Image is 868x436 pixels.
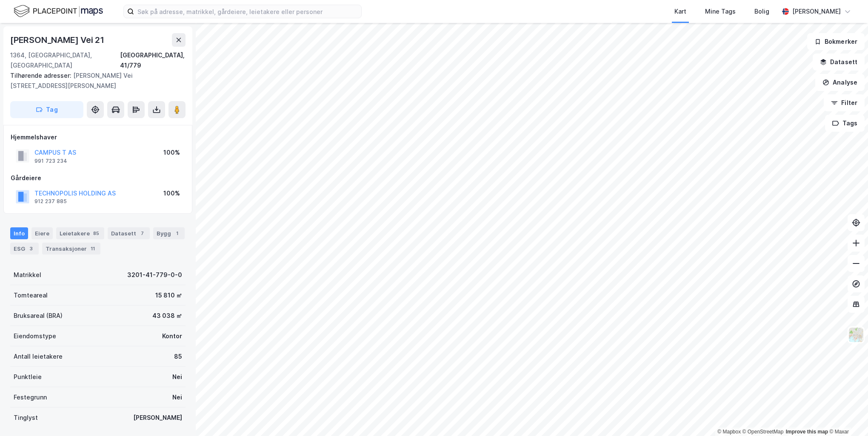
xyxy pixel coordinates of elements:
div: Nei [172,392,182,402]
div: ESG [10,243,39,255]
div: Bygg [153,227,185,239]
div: 912 237 885 [34,198,67,205]
div: Kontor [162,331,182,341]
button: Filter [824,94,865,111]
div: Bolig [754,6,769,17]
div: Kart [674,6,686,17]
iframe: Chat Widget [825,395,868,436]
button: Tags [825,115,865,132]
div: Eiere [31,227,53,239]
div: Tinglyst [14,413,38,423]
div: 1364, [GEOGRAPHIC_DATA], [GEOGRAPHIC_DATA] [10,50,120,71]
div: [PERSON_NAME] Vei [STREET_ADDRESS][PERSON_NAME] [10,71,179,91]
button: Tag [10,101,83,118]
div: Hjemmelshaver [11,132,185,142]
div: 7 [138,229,146,238]
div: Datasett [108,227,150,239]
div: [PERSON_NAME] [792,6,841,17]
img: logo.f888ab2527a4732fd821a326f86c7f29.svg [14,4,103,19]
div: Mine Tags [705,6,736,17]
div: Eiendomstype [14,331,56,341]
img: Z [848,327,864,343]
button: Datasett [813,54,865,71]
div: 1 [173,229,181,238]
div: 100% [163,188,180,198]
button: Bokmerker [807,33,865,50]
div: [PERSON_NAME] [133,413,182,423]
div: [PERSON_NAME] Vei 21 [10,33,106,47]
a: OpenStreetMap [742,429,784,435]
div: [GEOGRAPHIC_DATA], 41/779 [120,50,186,71]
a: Mapbox [717,429,741,435]
div: Festegrunn [14,392,47,402]
div: Antall leietakere [14,351,63,362]
div: 11 [89,244,97,253]
a: Improve this map [786,429,828,435]
div: Info [10,227,28,239]
div: Transaksjoner [42,243,100,255]
button: Analyse [815,74,865,91]
div: 991 723 234 [34,158,67,164]
div: 3201-41-779-0-0 [127,270,182,280]
div: Matrikkel [14,270,41,280]
div: 3 [27,244,35,253]
div: Bruksareal (BRA) [14,311,63,321]
div: Punktleie [14,372,42,382]
div: 15 810 ㎡ [155,290,182,300]
div: Tomteareal [14,290,48,300]
span: Tilhørende adresser: [10,72,73,79]
div: 100% [163,147,180,158]
div: 85 [174,351,182,362]
div: Nei [172,372,182,382]
input: Søk på adresse, matrikkel, gårdeiere, leietakere eller personer [134,5,361,18]
div: 43 038 ㎡ [152,311,182,321]
div: Leietakere [56,227,104,239]
div: Gårdeiere [11,173,185,183]
div: 85 [91,229,101,238]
